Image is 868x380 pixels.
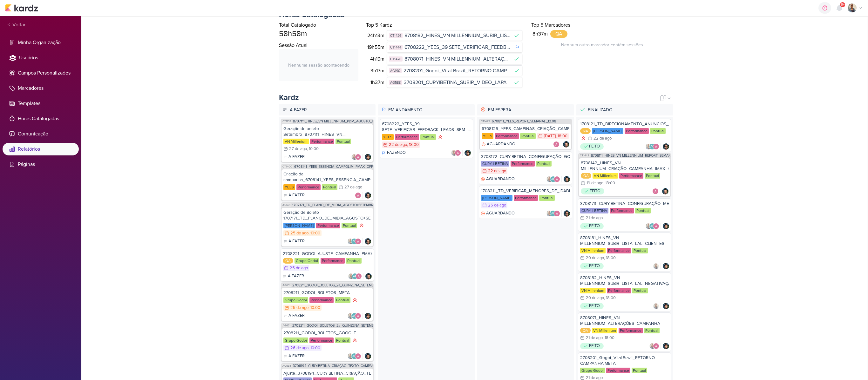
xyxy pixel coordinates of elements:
[587,181,603,185] div: 19 de ago
[365,353,371,359] img: Nelito Junior
[365,238,371,245] img: Nelito Junior
[514,195,538,201] div: Performance
[481,154,570,160] div: 3708172_CURY|BETINA_CONFIGURAÇÃO_GOOGLE
[589,263,600,269] p: FEITO
[848,3,857,12] img: Iara Santos
[663,223,669,229] img: Nelito Junior
[367,67,387,75] div: 3h17m
[281,288,373,321] a: 2708211_GODOI_BOLETOS_META Grupo Godoi Performance Pontual 25 de ago , 10:00 A FAZER AG
[387,42,522,52] a: CT1444 6708222_YEES_39 SETE_VERIFICAR_FEEDBACK_LEADS_SEM_ PERFIL
[288,273,304,279] p: A FAZER
[589,223,600,229] p: FEITO
[283,126,371,137] div: Geração de boleto Setembro_8707111_HINES_VN MILLENNIUM_PDM_AGOSTO_TRIMESTRE
[387,105,473,115] p: Em Andamento
[579,154,590,157] span: CT1442
[352,273,358,279] div: Aline Gimenez Graciano
[282,203,291,207] span: AG631
[355,313,361,319] img: Alessandra Gomes
[288,313,305,319] p: A FAZER
[556,134,567,138] div: , 18:00
[593,136,612,141] div: 22 de ago
[5,4,38,12] img: kardz.app
[604,296,616,300] div: , 18:00
[486,210,515,217] p: AGUARDANDO
[351,313,357,319] div: Aline Gimenez Graciano
[580,135,587,141] div: Prioridade Alta
[586,216,603,220] div: 21 de ago
[3,112,79,125] li: Horas Catalogadas
[283,171,371,183] div: Criação da campanha_6708141_YEES_ESSENCIA_CAMPOLIM_PMAX_OFFLINE
[355,154,361,160] img: Alessandra Gomes
[589,303,600,309] p: FEITO
[578,119,671,152] a: 1708121_TD_DIRECIONAMENTO_ANUNCIOS_WEBSITE QA [PERSON_NAME] Performance Pontual 22 de ago FEITO AG
[3,143,79,155] li: Relatórios
[380,119,473,158] a: 6708222_YEES_39 SETE_VERIFICAR_FEEDBACK_LEADS_SEM_ PERFIL YEES Performance Pontual 22 de ago , 18...
[335,297,350,303] div: Pontual
[480,124,571,149] a: 6708125_YEES_CAMPINAS_CRIAÇÃO_CAMPANHA_IAMAX_GOOGLE_ADS YEES Performance Pontual [DATE] , 18:00 A...
[578,272,671,311] a: 8708182_HINES_VN MILLENNIUM_SUBIR_LISTA_LAL_NEGATIVAÇÃO VN Millenium Performance Pontual 20 de ag...
[479,151,572,184] a: 3708172_CURY|BETINA_CONFIGURAÇÃO_GOOGLE CURY | BETINA Performance Pontual 22 de ago AGUARDANDO AG
[283,223,315,228] div: [PERSON_NAME]
[351,238,357,245] div: Aline Gimenez Graciano
[591,154,685,157] a: 8708111_HINES_VN MILLENNIUM_REPORT_SEMANAL_14.08
[382,134,394,140] div: YEES
[404,32,510,39] span: 8708182_HINES_VN MILLENNIUM_SUBIR_LISTA_LAL_NEGATIVAÇÃO
[288,154,305,160] p: A FAZER
[635,208,651,213] div: Pontual
[365,313,371,319] img: Nelito Junior
[352,337,358,344] div: Prioridade Alta
[437,134,444,140] div: Prioridade Alta
[645,223,652,229] img: Iara Santos
[607,248,631,253] div: Performance
[539,195,555,201] div: Pontual
[536,161,552,167] div: Pontual
[355,192,361,199] img: Alessandra Gomes
[295,258,319,264] div: Grupo Godoi
[564,210,570,217] img: Nelito Junior
[283,251,372,257] div: 2708221_GODOI_AJUSTE_CAMPANHA_PMAX_ROBLOX_SABIN
[586,336,603,340] div: 21 de ago
[353,275,357,278] p: AG
[310,139,334,144] div: Performance
[3,97,79,110] li: Templates
[563,141,569,147] img: Nelito Junior
[465,150,471,156] img: Nelito Junior
[352,355,356,358] p: AG
[289,147,307,151] div: 27 de ago
[606,368,630,373] div: Performance
[283,258,293,264] div: QA
[550,176,556,182] div: Aline Gimenez Graciano
[604,256,616,260] div: , 18:00
[281,328,373,361] a: 2708211_GODOI_BOLETOS_GOOGLE Grupo Godoi Performance Pontual 26 de ago , 10:00 A FAZER AG
[322,184,337,190] div: Pontual
[389,45,403,50] div: CT1444
[288,238,305,245] p: A FAZER
[367,55,387,63] div: 4h19m
[550,210,556,217] div: Aline Gimenez Graciano
[581,160,668,172] div: 8708142_HINES_VN MILLENNIUM_CRIAÇÃO_CAMPANHA_IMAX_GOOGLE_ADS
[387,30,522,41] a: CT1426 8708182_HINES_VN MILLENNIUM_SUBIR_LISTA_LAL_NEGATIVAÇÃO
[488,203,506,207] div: 25 de ago
[663,143,669,150] img: Nelito Junior
[663,343,669,349] img: Nelito Junior
[288,353,305,359] p: A FAZER
[581,173,591,179] div: QA
[282,364,292,368] span: AG584
[586,256,604,260] div: 20 de ago
[578,312,671,351] a: 8708071_HINES_VN MILLENNIUM_ALTERAÇÕES_CAMPANHA QA VN Millenium Performance Pontual 21 de ago , 1...
[531,21,673,29] div: Top 5 Marcadores
[580,128,591,134] div: QA
[649,143,655,150] div: Aline Gimenez Graciano
[645,143,652,150] img: Iara Santos
[653,223,659,229] img: Alessandra Gomes
[652,188,659,194] img: Alessandra Gomes
[603,336,614,340] div: , 18:00
[290,231,309,235] div: 25 de ago
[407,143,419,147] div: , 18:00
[365,154,371,160] img: Nelito Junior
[352,315,356,318] p: AG
[356,273,362,279] img: Alessandra Gomes
[283,184,295,190] div: YEES
[580,208,608,213] div: CURY | BETINA
[580,328,591,333] div: QA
